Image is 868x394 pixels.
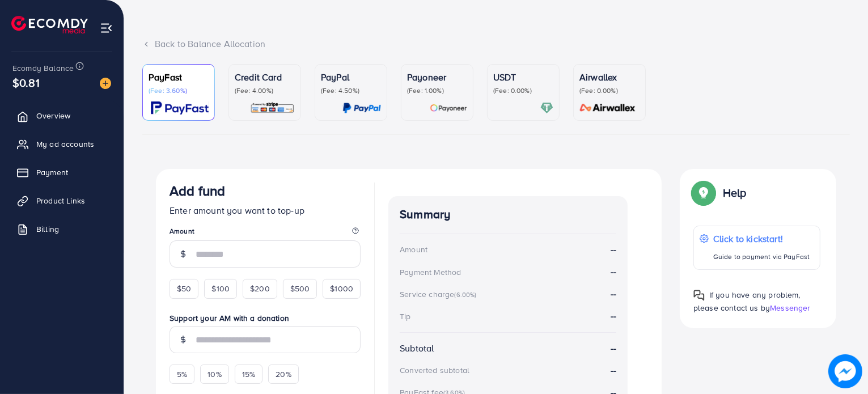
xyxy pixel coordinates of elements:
p: PayPal [321,70,381,84]
p: Enter amount you want to top-up [170,204,361,217]
img: card [250,101,295,115]
span: 15% [242,368,255,380]
p: USDT [493,70,553,84]
legend: Amount [170,226,361,240]
img: card [430,101,467,115]
div: Payment Method [400,266,461,278]
span: $0.81 [12,74,40,91]
img: image [100,78,111,89]
p: (Fee: 0.00%) [579,86,640,95]
div: Back to Balance Allocation [142,37,850,50]
img: menu [100,22,113,35]
img: logo [11,16,88,33]
span: Ecomdy Balance [12,62,74,74]
span: $500 [290,283,310,294]
p: Click to kickstart! [713,232,810,245]
p: (Fee: 0.00%) [493,86,553,95]
p: PayFast [149,70,209,84]
span: Messenger [770,302,810,313]
span: If you have any problem, please contact us by [693,289,801,313]
a: Product Links [9,189,115,212]
p: (Fee: 3.60%) [149,86,209,95]
label: Support your AM with a donation [170,312,361,324]
img: card [576,101,640,115]
span: $50 [177,283,191,294]
span: 10% [208,368,221,380]
small: (6.00%) [454,290,476,299]
p: (Fee: 1.00%) [407,86,467,95]
p: Help [723,186,747,200]
a: Overview [9,104,115,127]
strong: -- [611,364,616,377]
p: Payoneer [407,70,467,84]
span: Billing [36,223,59,235]
p: (Fee: 4.00%) [235,86,295,95]
div: Tip [400,311,410,322]
a: Billing [9,218,115,240]
img: image [828,354,862,388]
a: My ad accounts [9,133,115,155]
span: $100 [211,283,230,294]
p: (Fee: 4.50%) [321,86,381,95]
span: Product Links [36,195,85,206]
div: Converted subtotal [400,365,469,376]
strong: -- [611,342,616,355]
strong: -- [611,265,616,278]
strong: -- [611,310,616,322]
h3: Add fund [170,183,225,199]
div: Amount [400,244,427,255]
p: Credit Card [235,70,295,84]
img: Popup guide [693,290,705,301]
div: Subtotal [400,342,434,355]
img: card [540,101,553,115]
h4: Summary [400,207,616,222]
a: Payment [9,161,115,184]
span: Payment [36,167,68,178]
div: Service charge [400,289,480,300]
p: Guide to payment via PayFast [713,250,810,264]
span: $1000 [330,283,353,294]
strong: -- [611,243,616,256]
span: $200 [250,283,270,294]
strong: -- [611,287,616,300]
span: 20% [276,368,291,380]
img: card [342,101,381,115]
img: Popup guide [693,183,714,203]
span: 5% [177,368,187,380]
img: card [151,101,209,115]
span: Overview [36,110,70,121]
span: My ad accounts [36,138,94,150]
p: Airwallex [579,70,640,84]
